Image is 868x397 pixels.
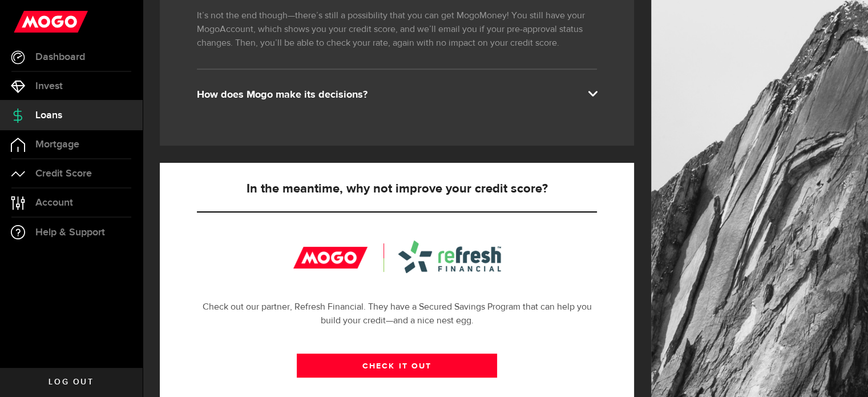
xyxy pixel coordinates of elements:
span: Invest [35,81,63,91]
p: It’s not the end though—there’s still a possibility that you can get MogoMoney! You still have yo... [197,9,597,50]
span: Loans [35,110,62,121]
span: Log out [49,378,94,386]
span: Credit Score [35,169,92,179]
p: Check out our partner, Refresh Financial. They have a Secured Savings Program that can help you b... [197,300,597,328]
span: Help & Support [35,227,105,238]
h5: In the meantime, why not improve your credit score? [197,182,597,196]
span: Account [35,198,73,208]
span: Mortgage [35,139,79,150]
span: Dashboard [35,52,85,62]
a: CHECK IT OUT [297,354,497,378]
div: How does Mogo make its decisions? [197,88,597,102]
